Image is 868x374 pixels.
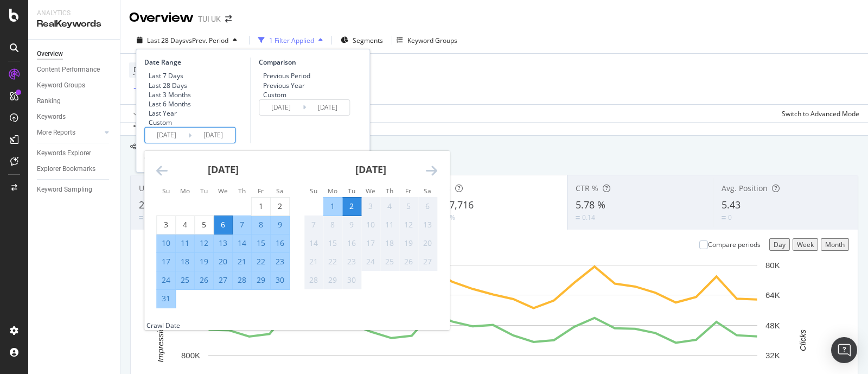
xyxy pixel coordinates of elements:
td: Selected. Saturday, August 16, 2025 [271,234,290,252]
div: Keyword Groups [37,80,85,91]
input: Start Date [145,128,188,143]
div: Last 28 Days [144,81,191,90]
div: 19 [399,238,418,249]
td: Selected as start date. Wednesday, August 6, 2025 [214,215,233,234]
div: Custom [259,90,310,99]
span: CTR % [576,183,598,193]
span: Clicks [430,183,451,193]
small: Sa [276,186,284,195]
div: Week [797,240,814,249]
td: Not available. Sunday, September 7, 2025 [304,215,323,234]
text: 32K [765,351,780,360]
div: Keywords Explorer [37,148,91,159]
a: Ranking [37,96,112,107]
div: 1 [252,201,270,212]
text: 64K [765,290,780,300]
div: Last 28 Days [149,81,187,90]
div: Day [774,240,786,249]
button: Day [769,238,790,251]
td: Selected. Wednesday, August 20, 2025 [214,252,233,271]
button: Segments [336,31,387,49]
div: Move backward to switch to the previous month. [156,164,168,178]
div: Overview [37,48,63,60]
div: Last 7 Days [149,71,183,80]
small: Mo [180,186,190,195]
div: Content Performance [37,64,100,75]
div: 10 [157,238,175,249]
button: Last 28 DaysvsPrev. Period [129,35,245,46]
div: Last 3 Months [149,90,191,99]
div: 18 [176,256,194,267]
div: Ranking [37,96,61,107]
div: 13 [214,238,232,249]
td: Not available. Monday, September 15, 2025 [323,234,342,252]
td: Selected as end date. Tuesday, September 2, 2025 [342,197,361,215]
div: 21 [304,256,323,267]
td: Choose Friday, August 1, 2025 as your check-in date. It’s available. [252,197,271,215]
td: Selected. Friday, August 15, 2025 [252,234,271,252]
div: 29 [252,275,270,286]
div: 22 [323,256,342,267]
input: End Date [306,100,349,115]
div: 21 [233,256,251,267]
td: Selected. Saturday, August 9, 2025 [271,215,290,234]
span: Avg. Position [722,183,768,193]
small: Tu [200,186,208,195]
a: Overview [37,48,112,60]
text: Impressions [156,318,165,362]
td: Choose Saturday, August 2, 2025 as your check-in date. It’s available. [271,197,290,215]
div: 29 [323,275,342,286]
button: Month [821,238,849,251]
div: Previous Period [263,71,310,80]
div: Open Intercom Messenger [831,337,857,363]
strong: [DATE] [355,163,386,176]
small: We [218,186,228,195]
td: Selected. Sunday, August 24, 2025 [157,271,176,289]
small: Tu [348,186,355,195]
div: Analytics [37,9,111,18]
div: Keyword Sampling [37,184,92,195]
td: Not available. Saturday, September 20, 2025 [418,234,437,252]
div: 30 [271,275,289,286]
div: Custom [149,118,172,127]
div: 7 [233,219,251,230]
td: Not available. Wednesday, September 10, 2025 [361,215,380,234]
div: RealKeywords [37,18,111,30]
div: 5 [399,201,418,212]
td: Selected. Monday, September 1, 2025 [323,197,342,215]
td: Choose Tuesday, August 5, 2025 as your check-in date. It’s available. [195,215,214,234]
input: End Date [192,128,235,143]
td: Not available. Thursday, September 18, 2025 [380,234,399,252]
td: Selected. Sunday, August 17, 2025 [157,252,176,271]
div: Month [825,240,845,249]
td: Selected. Saturday, August 30, 2025 [271,271,290,289]
div: 28 [233,275,251,286]
text: Clicks [798,329,807,351]
div: 11 [380,219,399,230]
td: Not available. Thursday, September 25, 2025 [380,252,399,271]
td: Not available. Thursday, September 4, 2025 [380,197,399,215]
td: Choose Monday, August 4, 2025 as your check-in date. It’s available. [176,215,195,234]
td: Selected. Friday, August 22, 2025 [252,252,271,271]
span: vs Prev. Period [186,36,228,45]
img: Equal [722,216,726,219]
div: 18 [380,238,399,249]
div: 16 [342,238,361,249]
small: Fr [405,186,411,195]
button: Keyword Groups [397,31,457,49]
div: 16 [271,238,289,249]
div: Compare periods [708,240,761,249]
div: legacy label [130,143,197,150]
button: 1 Filter Applied [254,31,327,49]
a: Explorer Bookmarks [37,163,112,175]
td: Selected. Monday, August 11, 2025 [176,234,195,252]
div: 27 [418,256,437,267]
td: Selected. Monday, August 25, 2025 [176,271,195,289]
div: 25 [380,256,399,267]
div: 8 [323,219,342,230]
td: Selected. Thursday, August 14, 2025 [233,234,252,252]
span: Last 28 Days [147,36,186,45]
td: Not available. Friday, September 5, 2025 [399,197,418,215]
div: Crawl Date [146,321,180,330]
small: Th [238,186,246,195]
